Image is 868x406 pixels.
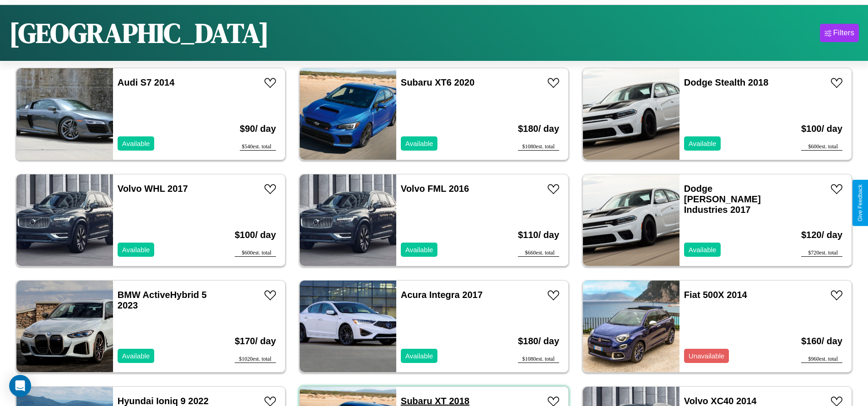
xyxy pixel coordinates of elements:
a: Volvo FML 2016 [401,184,469,194]
p: Available [122,350,150,362]
h3: $ 100 / day [801,114,842,143]
p: Available [405,350,433,362]
a: Volvo WHL 2017 [118,184,188,194]
h3: $ 120 / day [801,221,842,249]
a: Dodge Stealth 2018 [684,77,769,87]
div: $ 600 est. total [801,143,842,151]
h3: $ 180 / day [518,327,559,356]
a: Fiat 500X 2014 [684,290,747,300]
div: $ 540 est. total [240,143,276,151]
div: $ 960 est. total [801,356,842,363]
a: Audi S7 2014 [118,77,175,87]
a: Volvo XC40 2014 [684,396,757,406]
p: Available [122,137,150,150]
a: Hyundai Ioniq 9 2022 [118,396,209,406]
div: Filters [833,28,854,38]
h1: [GEOGRAPHIC_DATA] [9,14,269,52]
h3: $ 110 / day [518,221,559,249]
h3: $ 180 / day [518,114,559,143]
a: Subaru XT 2018 [401,396,469,406]
p: Unavailable [689,350,724,362]
p: Available [122,244,150,256]
div: $ 1080 est. total [518,143,559,151]
div: $ 1080 est. total [518,356,559,363]
p: Available [405,137,433,150]
div: $ 600 est. total [235,249,276,257]
p: Available [689,244,717,256]
div: $ 660 est. total [518,249,559,257]
h3: $ 170 / day [235,327,276,356]
a: Subaru XT6 2020 [401,77,474,87]
div: Open Intercom Messenger [9,375,31,397]
p: Available [405,244,433,256]
h3: $ 100 / day [235,221,276,249]
button: Filters [820,24,859,42]
a: Dodge [PERSON_NAME] Industries 2017 [684,184,761,215]
a: Acura Integra 2017 [401,290,483,300]
h3: $ 90 / day [240,114,276,143]
h3: $ 160 / day [801,327,842,356]
div: $ 1020 est. total [235,356,276,363]
a: BMW ActiveHybrid 5 2023 [118,290,207,310]
p: Available [689,137,717,150]
div: Give Feedback [857,184,863,222]
div: $ 720 est. total [801,249,842,257]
